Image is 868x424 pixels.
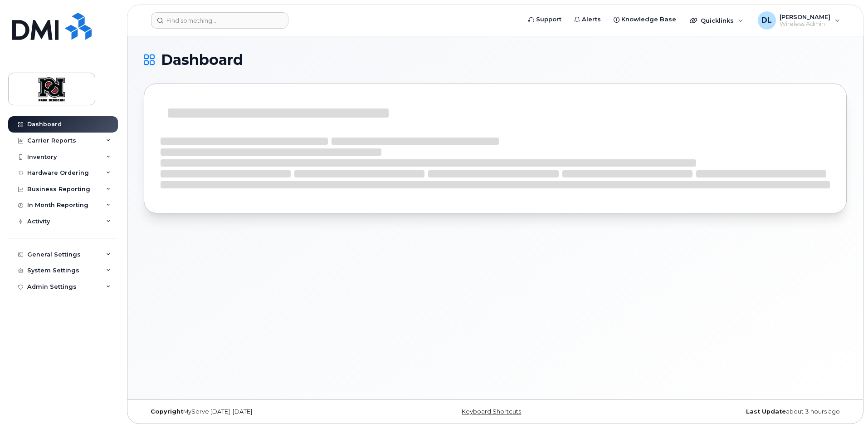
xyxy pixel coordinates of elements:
[144,408,378,415] div: MyServe [DATE]–[DATE]
[746,408,786,415] strong: Last Update
[151,408,183,415] strong: Copyright
[161,53,243,67] span: Dashboard
[462,408,521,415] a: Keyboard Shortcuts
[612,408,847,415] div: about 3 hours ago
